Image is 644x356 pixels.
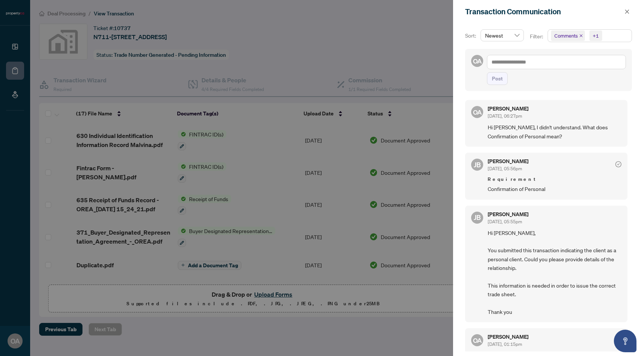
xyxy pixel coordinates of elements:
span: Newest [485,30,519,41]
span: OA [473,335,482,345]
button: Post [487,72,508,85]
h5: [PERSON_NAME] [488,106,528,111]
span: close [579,34,583,38]
span: JB [474,159,481,170]
div: Transaction Communication [465,6,622,17]
span: check-circle [615,161,621,167]
span: Comments [554,32,578,39]
span: JB [474,212,481,223]
span: OA [473,107,482,117]
span: close [624,9,630,14]
span: [DATE], 05:56pm [488,166,522,171]
span: Comments [551,30,585,41]
span: OA [473,56,482,66]
span: Hi [PERSON_NAME], You submitted this transaction indicating the client as a personal client. Coul... [488,229,621,317]
span: Hi [PERSON_NAME], I didn't understand. What does Confirmation of Personal mean? [488,123,621,141]
h5: [PERSON_NAME] [488,334,528,339]
span: Requirement [488,176,621,183]
span: [DATE], 06:27pm [488,113,522,119]
span: [DATE], 05:55pm [488,219,522,224]
span: [DATE], 01:15pm [488,341,522,347]
span: Confirmation of Personal [488,185,621,193]
div: +1 [593,32,599,39]
p: Filter: [530,32,544,41]
h5: [PERSON_NAME] [488,159,528,164]
button: Open asap [614,330,636,352]
p: Sort: [465,32,478,40]
h5: [PERSON_NAME] [488,212,528,217]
